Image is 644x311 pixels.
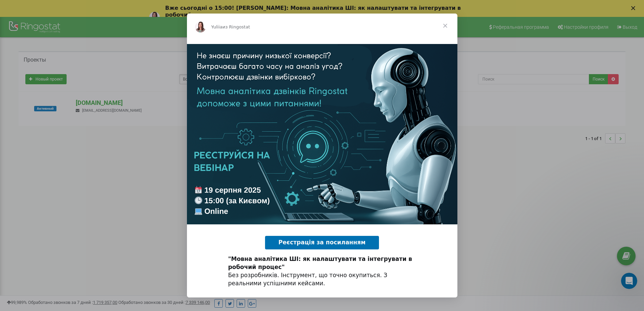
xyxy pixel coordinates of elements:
img: Profile image for Yuliia [195,22,206,32]
div: Без розробників. Інструмент, що точно окупиться. З реальними успішними кейсами. [228,255,416,287]
span: Реєстрація за посиланням [279,239,366,246]
span: Yuliia [211,24,223,29]
b: "Мовна аналітика ШІ: як налаштувати та інтегрувати в робочий процес" [228,256,412,270]
span: из Ringostat [222,24,250,29]
img: Profile image for Yuliia [149,12,160,23]
span: Закрыть [433,14,457,38]
div: Закрыть [631,6,638,10]
b: Вже сьогодні о 15:00! [PERSON_NAME]: Мовна аналітика ШІ: як налаштувати та інтегрувати в робочий ... [165,5,461,18]
a: Реєстрація за посиланням [265,236,379,249]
